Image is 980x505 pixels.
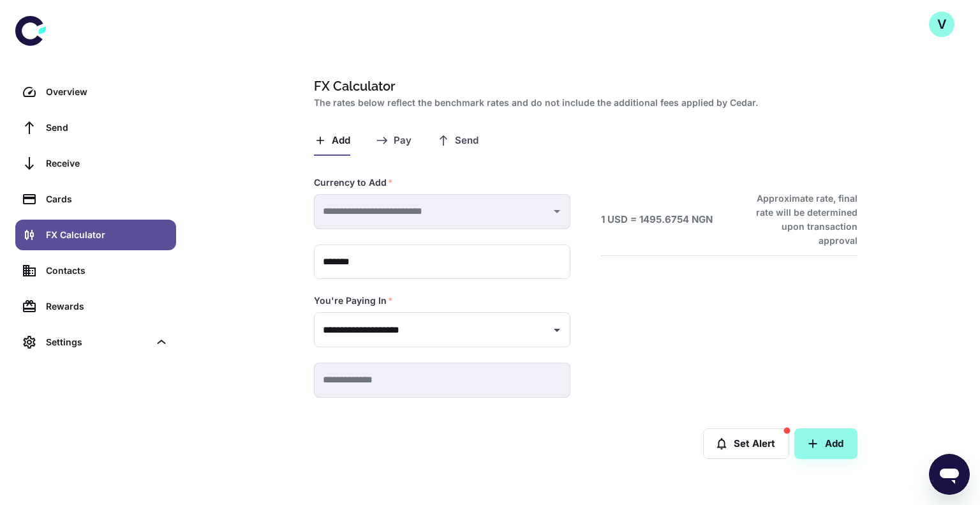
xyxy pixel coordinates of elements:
[15,77,176,107] a: Overview
[929,454,970,495] iframe: Button to launch messaging window
[46,264,168,278] div: Contacts
[46,156,168,170] div: Receive
[46,121,168,135] div: Send
[314,77,852,96] h1: FX Calculator
[46,85,168,99] div: Overview
[794,428,857,459] button: Add
[15,148,176,179] a: Receive
[46,192,168,206] div: Cards
[332,135,350,147] span: Add
[601,213,713,227] h6: 1 USD = 1495.6754 NGN
[548,321,566,339] button: Open
[314,294,393,307] label: You're Paying In
[742,192,857,248] h6: Approximate rate, final rate will be determined upon transaction approval
[46,228,168,242] div: FX Calculator
[314,176,393,189] label: Currency to Add
[15,327,176,358] div: Settings
[15,112,176,143] a: Send
[15,220,176,250] a: FX Calculator
[15,255,176,286] a: Contacts
[455,135,479,147] span: Send
[703,428,789,459] button: Set Alert
[929,11,954,37] button: V
[46,335,149,349] div: Settings
[394,135,412,147] span: Pay
[15,184,176,215] a: Cards
[46,299,168,313] div: Rewards
[15,291,176,322] a: Rewards
[314,96,852,110] h2: The rates below reflect the benchmark rates and do not include the additional fees applied by Cedar.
